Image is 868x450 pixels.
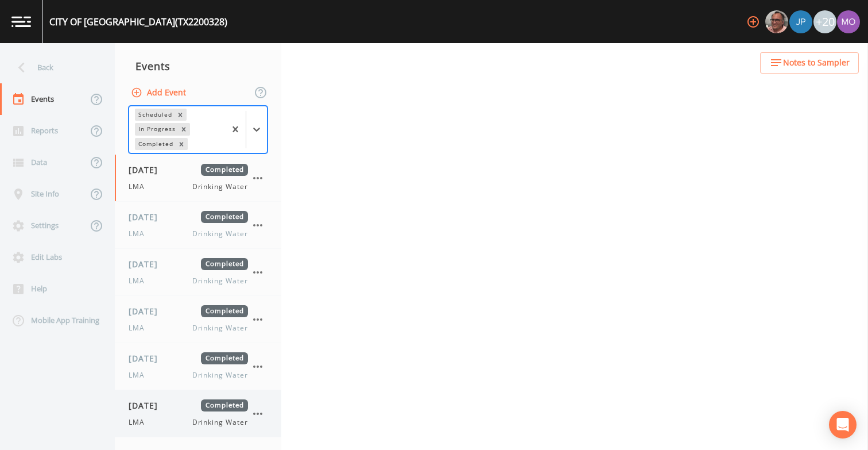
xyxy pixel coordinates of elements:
span: LMA [129,417,152,428]
span: [DATE] [129,211,166,223]
span: Drinking Water [192,182,248,192]
a: [DATE]CompletedLMADrinking Water [115,202,281,249]
div: +20 [813,10,836,33]
span: Drinking Water [192,323,248,333]
div: Remove Completed [175,138,188,150]
span: Drinking Water [192,417,248,428]
span: Completed [201,258,248,270]
a: [DATE]CompletedLMADrinking Water [115,155,281,202]
span: LMA [129,229,152,239]
div: Open Intercom Messenger [829,411,857,439]
span: Completed [201,211,248,223]
span: [DATE] [129,352,166,364]
div: Events [115,52,281,80]
span: Completed [201,352,248,364]
span: [DATE] [129,305,166,317]
span: Completed [201,399,248,411]
img: e2d790fa78825a4bb76dcb6ab311d44c [765,10,788,33]
div: Remove In Progress [177,123,190,135]
img: 41241ef155101aa6d92a04480b0d0000 [789,10,812,33]
span: LMA [129,323,152,333]
span: LMA [129,370,152,380]
img: logo [11,16,31,27]
span: [DATE] [129,258,166,270]
div: Remove Scheduled [174,109,187,121]
div: In Progress [135,123,177,135]
button: Notes to Sampler [760,52,859,74]
a: [DATE]CompletedLMADrinking Water [115,343,281,390]
a: [DATE]CompletedLMADrinking Water [115,296,281,343]
a: [DATE]CompletedLMADrinking Water [115,390,281,437]
div: Scheduled [135,109,174,121]
span: Drinking Water [192,370,248,380]
span: [DATE] [129,164,166,176]
span: Drinking Water [192,229,248,239]
span: [DATE] [129,399,166,411]
span: Notes to Sampler [783,56,850,70]
div: Joshua gere Paul [789,10,813,33]
span: Drinking Water [192,276,248,286]
div: Completed [135,138,175,150]
a: [DATE]CompletedLMADrinking Water [115,249,281,296]
div: Mike Franklin [765,10,789,33]
div: CITY OF [GEOGRAPHIC_DATA] (TX2200328) [49,15,227,29]
span: Completed [201,164,248,176]
button: Add Event [129,82,191,103]
span: Completed [201,305,248,317]
span: LMA [129,182,152,192]
span: LMA [129,276,152,286]
img: 4e251478aba98ce068fb7eae8f78b90c [837,10,860,33]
